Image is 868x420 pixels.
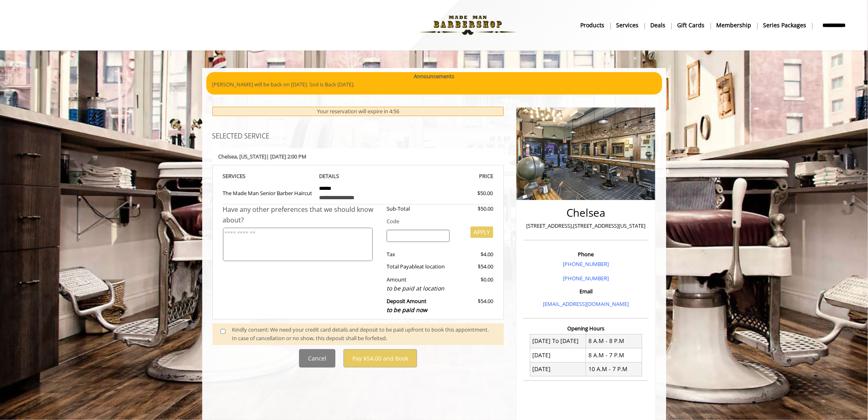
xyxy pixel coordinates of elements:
[387,297,427,314] b: Deposit Amount
[237,153,267,160] span: , [US_STATE]
[212,133,504,140] h3: SELECTED SERVICE
[586,348,642,362] td: 8 A.M - 7 P.M
[650,21,665,30] b: Deals
[212,80,656,89] p: [PERSON_NAME] will be back on [DATE]. Sod is Back [DATE].
[456,297,493,314] div: $54.00
[525,207,646,219] h2: Chelsea
[212,107,504,116] div: Your reservation will expire in 4:56
[456,262,493,271] div: $54.00
[419,263,445,270] span: at location
[380,217,493,226] div: Code
[575,19,610,31] a: Productsproducts
[448,189,493,198] div: $50.00
[530,334,586,348] td: [DATE] To [DATE]
[525,222,646,230] p: [STREET_ADDRESS],[STREET_ADDRESS][US_STATE]
[610,19,645,31] a: ServicesServices
[616,21,638,30] b: Services
[586,362,642,376] td: 10 A.M - 7 P.M
[456,205,493,213] div: $50.00
[563,260,609,268] a: [PHONE_NUMBER]
[677,21,704,30] b: gift cards
[525,251,646,257] h3: Phone
[586,334,642,348] td: 8 A.M - 8 P.M
[543,300,629,308] a: [EMAIL_ADDRESS][DOMAIN_NAME]
[645,19,671,31] a: DealsDeals
[412,3,524,48] img: Made Man Barbershop logo
[757,19,812,31] a: Series packagesSeries packages
[223,180,313,205] td: The Made Man Senior Barber Haircut
[403,172,494,181] th: PRICE
[243,172,246,180] span: S
[456,275,493,293] div: $0.00
[563,275,609,282] a: [PHONE_NUMBER]
[380,262,456,271] div: Total Payable
[380,250,456,259] div: Tax
[456,250,493,259] div: $4.00
[299,349,335,367] button: Cancel
[525,288,646,294] h3: Email
[711,19,757,31] a: MembershipMembership
[580,21,604,30] b: products
[232,325,496,343] div: Kindly consent: We need your credit card details and deposit to be paid upfront to book this appo...
[223,205,381,225] div: Have any other preferences that we should know about?
[414,72,454,81] b: Announcements
[530,348,586,362] td: [DATE]
[716,21,751,30] b: Membership
[470,226,493,238] button: APPLY
[223,172,313,181] th: SERVICE
[530,362,586,376] td: [DATE]
[343,349,417,367] button: Pay $54.00 and Book
[219,153,307,160] b: Chelsea | [DATE] 2:00 PM
[671,19,711,31] a: Gift cardsgift cards
[380,275,456,293] div: Amount
[313,172,403,181] th: DETAILS
[380,205,456,213] div: Sub-Total
[763,21,806,30] b: Series packages
[387,306,427,314] span: to be paid now
[523,325,648,331] h3: Opening Hours
[387,284,450,293] div: to be paid at location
